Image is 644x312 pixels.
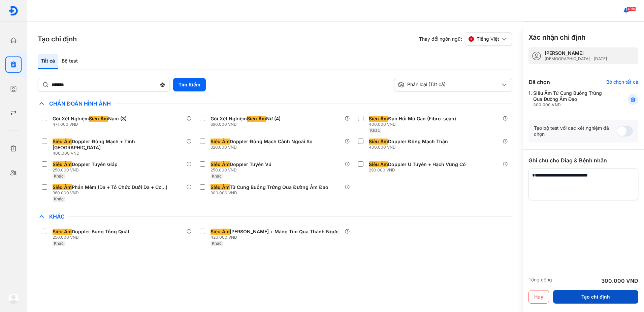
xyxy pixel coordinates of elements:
div: Doppler Động Mạch + Tĩnh [GEOGRAPHIC_DATA] [53,139,184,151]
div: 400.000 VND [369,145,451,150]
div: Doppler Động Mạch Cảnh Ngoài Sọ [211,139,313,145]
span: Khác [212,241,222,246]
span: Siêu Âm [53,184,72,190]
div: Siêu Âm Tử Cung Buồng Trứng Qua Đường Âm Đạo [533,90,611,108]
div: Thay đổi ngôn ngữ: [419,32,512,46]
img: logo [8,293,19,304]
div: 250.000 VND [53,167,120,173]
div: Tử Cung Buồng Trứng Qua Đường Âm Đạo [211,184,328,190]
span: Siêu Âm [369,161,388,167]
div: 471.000 VND [53,122,129,127]
span: 4916 [626,6,636,11]
button: Tìm Kiếm [173,78,206,91]
div: 250.000 VND [211,167,274,173]
div: Doppler Tuyến Giáp [53,161,118,167]
span: Khác [54,196,64,201]
span: Siêu Âm [369,139,388,145]
h3: Xác nhận chỉ định [528,33,585,42]
div: Gói Xét Nghiệm Nữ (4) [211,116,281,122]
span: Siêu Âm [89,116,108,122]
div: 420.000 VND [211,235,341,240]
div: Phần Mềm (Da + Tổ Chức Dưới Da + Cơ…) [53,184,167,190]
div: [DEMOGRAPHIC_DATA] - [DATE] [545,56,607,62]
span: Siêu Âm [53,161,72,167]
img: logo [8,6,19,16]
div: Doppler Tuyến Vú [211,161,271,167]
div: Tổng cộng [528,277,552,285]
div: Doppler Động Mạch Thận [369,139,448,145]
div: 300.000 VND [211,190,331,196]
div: 360.000 VND [53,190,170,196]
div: 690.000 VND [211,122,283,127]
span: Khác [370,128,380,133]
span: Siêu Âm [211,161,230,167]
div: [PERSON_NAME] [545,50,607,56]
span: Siêu Âm [53,229,72,235]
div: Doppler U Tuyến + Hạch Vùng Cổ [369,161,466,167]
div: Bỏ chọn tất cả [606,79,638,85]
div: 300.000 VND [601,277,638,285]
div: Tạo bộ test với các xét nghiệm đã chọn [534,125,617,137]
span: Khác [46,213,68,220]
span: Siêu Âm [369,116,388,122]
div: 300.000 VND [533,102,611,108]
div: 400.000 VND [369,122,459,127]
div: [PERSON_NAME] + Màng Tim Qua Thành Ngực [211,229,339,235]
button: Huỷ [528,290,549,304]
div: Ghi chú cho Diag & Bệnh nhân [528,156,638,164]
div: 1. [528,90,611,108]
div: Phân loại (Tất cả) [398,81,500,88]
span: Siêu Âm [211,139,230,145]
span: Siêu Âm [211,229,230,235]
div: Tất cả [38,54,58,69]
span: Khác [54,173,64,179]
span: Siêu Âm [53,139,72,145]
div: 250.000 VND [53,235,132,240]
button: Tạo chỉ định [553,290,638,304]
div: Doppler Bụng Tổng Quát [53,229,129,235]
span: Khác [54,241,64,246]
div: 320.000 VND [211,145,315,150]
div: Gói Xét Nghiệm Nam (3) [53,116,127,122]
div: 290.000 VND [369,167,469,173]
span: Siêu Âm [211,184,230,190]
div: 400.000 VND [53,151,186,156]
div: Đàn Hồi Mô Gan (Fibro-scan) [369,116,456,122]
h3: Tạo chỉ định [38,34,77,44]
div: Bộ test [58,54,81,69]
span: Tiếng Việt [477,36,499,42]
span: Siêu Âm [247,116,266,122]
div: Đã chọn [528,78,550,86]
span: Khác [212,173,222,179]
span: Chẩn Đoán Hình Ảnh [46,100,114,107]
